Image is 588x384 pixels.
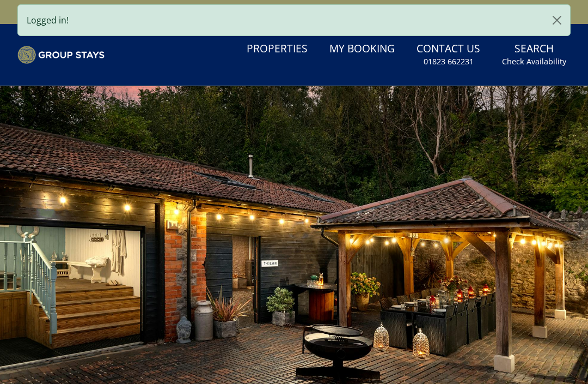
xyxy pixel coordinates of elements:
[498,37,571,73] a: SearchCheck Availability
[424,56,474,67] small: 01823 662231
[17,46,105,64] img: Group Stays
[242,37,312,62] a: Properties
[502,56,566,67] small: Check Availability
[17,4,571,36] div: Logged in!
[412,37,485,73] a: Contact Us01823 662231
[325,37,399,62] a: My Booking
